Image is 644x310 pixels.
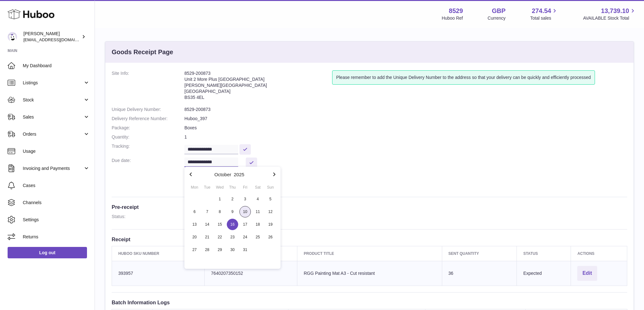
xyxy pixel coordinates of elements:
dd: Expected [184,214,627,220]
button: 2025 [234,172,244,177]
div: Please remember to add the Unique Delivery Number to the address so that your delivery can be qui... [332,70,595,85]
th: Status [517,246,571,261]
td: RGG Painting Mat A3 - Cut resistant [297,261,442,286]
button: 9 [226,205,239,218]
span: 7 [201,206,213,217]
td: 393957 [112,261,205,286]
span: 4 [252,193,263,205]
address: 8529-200873 Unit 2 More Plus [GEOGRAPHIC_DATA] [PERSON_NAME][GEOGRAPHIC_DATA] [GEOGRAPHIC_DATA] B... [184,70,332,103]
span: 12 [265,206,276,217]
span: 20 [189,231,200,243]
span: 22 [214,231,226,243]
img: admin@redgrass.ch [8,32,17,42]
span: 17 [239,219,251,230]
span: 30 [227,244,238,255]
td: 7640207350152 [205,261,297,286]
span: 14 [201,219,213,230]
button: 15 [214,218,226,231]
div: Sat [251,184,264,190]
button: 6 [188,205,201,218]
dt: Unique Delivery Number: [112,107,184,113]
span: 8 [214,206,226,217]
span: 6 [189,206,200,217]
span: 10 [239,206,251,217]
td: Expected [517,261,571,286]
div: Currency [488,15,506,21]
span: 3 [239,193,251,205]
strong: 8529 [449,7,463,15]
span: 16 [227,219,238,230]
div: Huboo Ref [442,15,463,21]
button: 3 [239,193,251,205]
span: Listings [23,80,83,86]
span: 13,739.10 [601,7,629,15]
div: Fri [239,184,251,190]
button: 16 [226,218,239,231]
button: 22 [214,231,226,243]
span: [EMAIL_ADDRESS][DOMAIN_NAME] [23,37,93,42]
strong: GBP [492,7,505,15]
span: 274.54 [532,7,551,15]
dt: Tracking: [112,143,184,154]
th: Product title [297,246,442,261]
span: 28 [201,244,213,255]
button: 20 [188,231,201,243]
span: 29 [214,244,226,255]
button: 30 [226,243,239,256]
span: Usage [23,148,90,154]
div: Sun [264,184,277,190]
button: 25 [251,231,264,243]
dt: Quantity: [112,134,184,140]
button: 28 [201,243,214,256]
a: 274.54 Total sales [530,7,558,21]
span: 5 [265,193,276,205]
button: 17 [239,218,251,231]
span: Total sales [530,15,558,21]
dt: Delivery Reference Number: [112,116,184,122]
span: 11 [252,206,263,217]
h3: Receipt [112,236,627,243]
button: 1 [214,193,226,205]
span: 2 [227,193,238,205]
span: 15 [214,219,226,230]
th: Actions [571,246,627,261]
div: Mon [188,184,201,190]
dt: Due date: [112,158,184,168]
th: Sent Quantity [442,246,517,261]
dt: Site Info: [112,70,184,103]
span: Cases [23,183,90,189]
th: Huboo SKU Number [112,246,205,261]
span: Invoicing and Payments [23,165,83,171]
button: 10 [239,205,251,218]
span: 9 [227,206,238,217]
span: 27 [189,244,200,255]
dd: Boxes [184,125,627,131]
button: 19 [264,218,277,231]
button: 27 [188,243,201,256]
a: Log out [8,247,87,258]
span: My Dashboard [23,63,90,69]
div: [PERSON_NAME] [23,31,80,43]
button: 18 [251,218,264,231]
button: 21 [201,231,214,243]
button: 7 [201,205,214,218]
span: Sales [23,114,83,120]
div: Thu [226,184,239,190]
dd: 1 [184,134,627,140]
h3: Batch Information Logs [112,299,627,306]
button: 12 [264,205,277,218]
div: Wed [214,184,226,190]
button: 23 [226,231,239,243]
button: 29 [214,243,226,256]
h3: Pre-receipt [112,203,627,210]
span: Stock [23,97,83,103]
button: 24 [239,231,251,243]
button: Edit [577,266,597,281]
td: 36 [442,261,517,286]
span: 1 [214,193,226,205]
div: Tue [201,184,214,190]
span: 23 [227,231,238,243]
button: 5 [264,193,277,205]
button: 4 [251,193,264,205]
span: 24 [239,231,251,243]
